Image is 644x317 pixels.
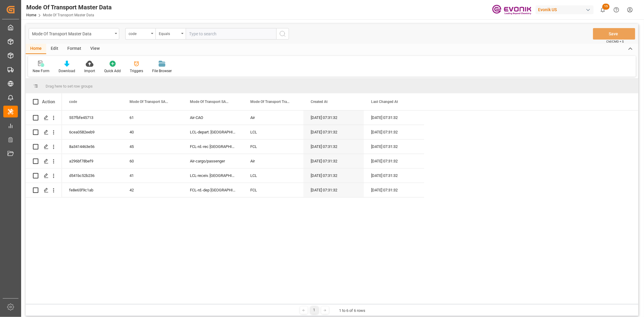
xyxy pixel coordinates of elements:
[243,154,303,168] div: Air
[364,183,424,197] div: [DATE] 07:31:32
[606,39,624,44] span: Ctrl/CMD + S
[183,154,243,168] div: Air-cargo/passenger
[62,125,122,139] div: 6cea0582eeb9
[63,44,86,54] div: Format
[311,100,328,104] span: Created At
[183,183,243,197] div: FCL-rd.-dep [GEOGRAPHIC_DATA]
[243,168,303,183] div: LCL
[122,125,183,139] div: 40
[159,30,179,37] div: Equals
[32,30,113,37] div: Mode Of Transport Master Data
[104,68,121,74] div: Quick Add
[303,139,364,154] div: [DATE] 07:31:32
[26,183,62,197] div: Press SPACE to select this row.
[243,183,303,197] div: FCL
[69,100,77,104] span: code
[152,68,172,74] div: File Browser
[26,154,62,168] div: Press SPACE to select this row.
[129,30,149,37] div: code
[364,110,424,125] div: [DATE] 07:31:32
[26,44,46,54] div: Home
[311,306,318,314] div: 1
[602,4,610,10] span: 15
[339,308,366,314] div: 1 to 6 of 6 rows
[59,68,75,74] div: Download
[183,110,243,125] div: Air-CAO
[303,183,364,197] div: [DATE] 07:31:32
[536,4,596,15] button: Evonik US
[62,125,424,139] div: Press SPACE to select this row.
[86,44,104,54] div: View
[62,154,424,168] div: Press SPACE to select this row.
[62,110,424,125] div: Press SPACE to select this row.
[46,44,63,54] div: Edit
[122,168,183,183] div: 41
[492,5,531,15] img: Evonik-brand-mark-Deep-Purple-RGB.jpeg_1700498283.jpeg
[125,28,155,40] button: open menu
[371,100,398,104] span: Last Changed At
[364,154,424,168] div: [DATE] 07:31:32
[62,183,424,197] div: Press SPACE to select this row.
[303,125,364,139] div: [DATE] 07:31:32
[186,28,276,40] input: Type to search
[26,168,62,183] div: Press SPACE to select this row.
[303,110,364,125] div: [DATE] 07:31:32
[26,125,62,139] div: Press SPACE to select this row.
[62,183,122,197] div: fe8e65f9c1ab
[122,154,183,168] div: 60
[26,110,62,125] div: Press SPACE to select this row.
[122,183,183,197] div: 42
[33,68,50,74] div: New Form
[29,28,119,40] button: open menu
[596,3,610,17] button: show 15 new notifications
[364,168,424,183] div: [DATE] 07:31:32
[364,139,424,154] div: [DATE] 07:31:32
[183,168,243,183] div: LCL-receiv. [GEOGRAPHIC_DATA]
[276,28,289,40] button: search button
[155,28,186,40] button: open menu
[364,125,424,139] div: [DATE] 07:31:32
[46,84,93,88] span: Drag here to set row groups
[130,68,143,74] div: Triggers
[62,139,424,154] div: Press SPACE to select this row.
[62,154,122,168] div: a296bf78bef9
[303,168,364,183] div: [DATE] 07:31:32
[243,125,303,139] div: LCL
[130,100,170,104] span: Mode Of Transport SAP Code
[84,68,95,74] div: Import
[536,5,594,14] div: Evonik US
[26,13,36,17] a: Home
[122,139,183,154] div: 45
[26,3,112,12] div: Mode Of Transport Master Data
[243,139,303,154] div: FCL
[62,110,122,125] div: 557fbfe45713
[62,168,424,183] div: Press SPACE to select this row.
[610,3,623,17] button: Help Center
[183,125,243,139] div: LCL-depart. [GEOGRAPHIC_DATA]
[26,139,62,154] div: Press SPACE to select this row.
[62,168,122,183] div: d541bc52b236
[122,110,183,125] div: 61
[243,110,303,125] div: Air
[190,100,230,104] span: Mode Of Transport SAP Description
[183,139,243,154] div: FCL-rd.-rec [GEOGRAPHIC_DATA]
[593,28,635,40] button: Save
[62,139,122,154] div: 8a3414463e56
[42,99,55,104] div: Action
[303,154,364,168] div: [DATE] 07:31:32
[250,100,291,104] span: Mode Of Transport Translation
